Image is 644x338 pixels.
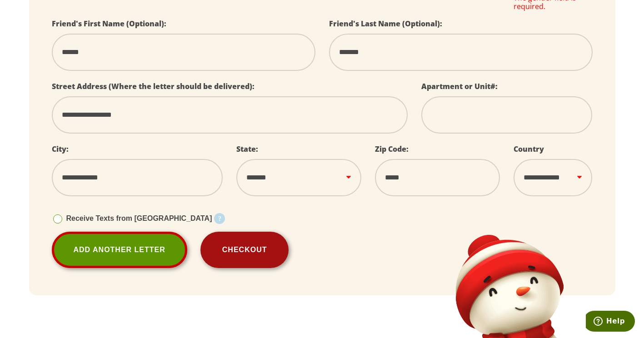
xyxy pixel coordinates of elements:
[586,311,635,333] iframe: Opens a widget where you can find more information
[52,232,187,268] a: Add Another Letter
[52,19,166,29] label: Friend's First Name (Optional):
[514,144,544,154] label: Country
[200,232,289,268] button: Checkout
[236,144,258,154] label: State:
[329,19,442,29] label: Friend's Last Name (Optional):
[52,144,69,154] label: City:
[375,144,409,154] label: Zip Code:
[421,81,498,91] label: Apartment or Unit#:
[52,81,255,91] label: Street Address (Where the letter should be delivered):
[66,214,212,222] span: Receive Texts from [GEOGRAPHIC_DATA]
